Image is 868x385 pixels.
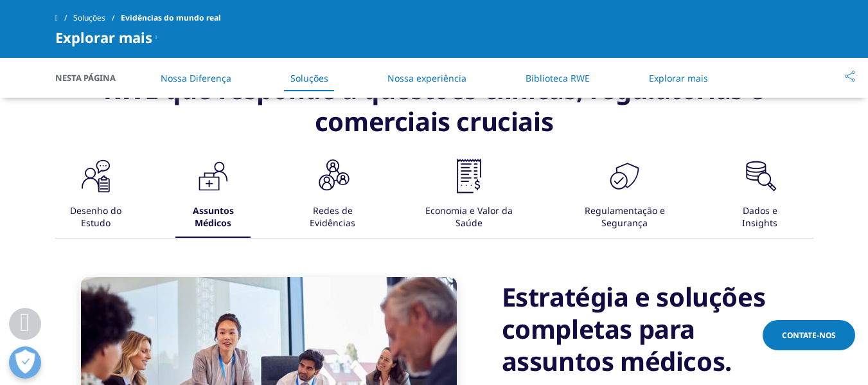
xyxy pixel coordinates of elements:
button: Assuntos Médicos [173,157,251,238]
button: Dados e Insights [724,157,794,238]
font: Explorar mais [55,28,152,47]
a: Soluções [290,72,328,84]
font: Estratégia e soluções completas para assuntos médicos. [502,279,766,379]
font: Economia e Valor da Saúde [425,204,513,229]
font: Contate-nos [782,330,836,341]
button: Regulamentação e Segurança [562,157,685,238]
a: Explorar mais [649,72,708,84]
button: Economia e Valor da Saúde [412,157,524,238]
a: Nossa Diferença [161,72,231,84]
button: Desenho do Estudo [55,157,136,238]
font: Regulamentação e Segurança [585,204,665,229]
font: Dados e Insights [742,204,777,229]
font: Evidências do mundo real [121,12,221,23]
font: Redes de Evidências [310,204,355,229]
a: Biblioteca RWE [526,72,590,84]
font: Desenho do Estudo [70,204,121,229]
font: RWE que responde a questões clínicas, regulatórias e comerciais cruciais [103,71,765,139]
font: Soluções [73,12,105,23]
a: Contate-nos [763,320,855,350]
font: Assuntos Médicos [193,204,234,229]
a: Soluções [73,6,121,30]
a: Nossa experiência [387,72,466,84]
font: Nesta página [55,72,116,84]
button: Redes de Evidências [289,157,373,238]
button: Abrir preferências [9,346,41,379]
